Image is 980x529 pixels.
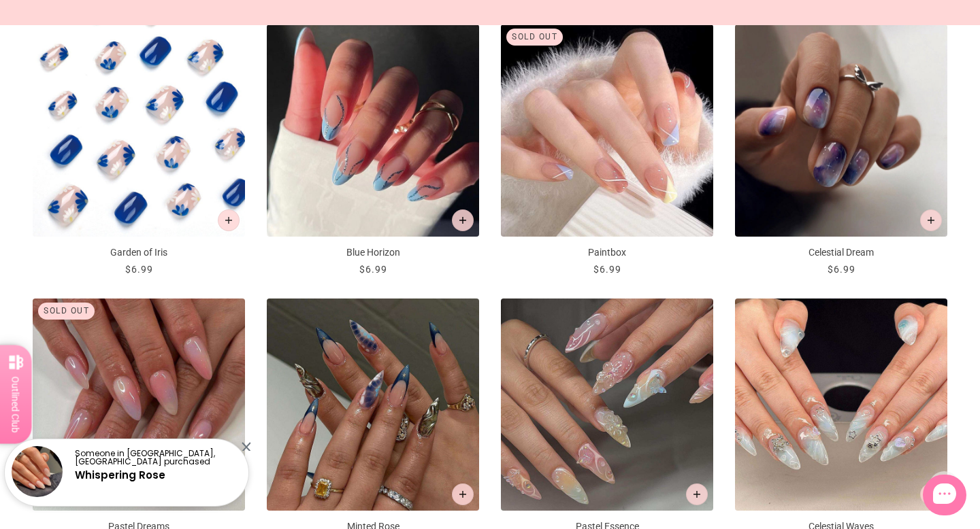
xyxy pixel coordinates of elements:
[501,24,713,277] a: Paintbox
[75,449,237,466] p: Someone in [GEOGRAPHIC_DATA], [GEOGRAPHIC_DATA] purchased
[267,245,479,260] p: Blue Horizon
[501,245,713,260] p: Paintbox
[75,468,165,482] a: Whispering Rose
[452,483,474,505] button: Add to cart
[218,209,240,231] button: Add to cart
[33,24,245,277] a: Garden of Iris
[38,303,95,320] div: Sold out
[735,245,947,260] p: Celestial Dream
[452,209,474,231] button: Add to cart
[920,483,942,505] button: Add to cart
[686,483,708,505] button: Add to cart
[33,24,245,237] img: Garden of Iris-Press on Manicure-Outlined
[735,24,947,277] a: Celestial Dream
[506,29,563,46] div: Sold out
[359,264,387,275] span: $6.99
[267,24,479,277] a: Blue Horizon
[920,209,942,231] button: Add to cart
[125,264,153,275] span: $6.99
[828,264,855,275] span: $6.99
[33,245,245,260] p: Garden of Iris
[593,264,621,275] span: $6.99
